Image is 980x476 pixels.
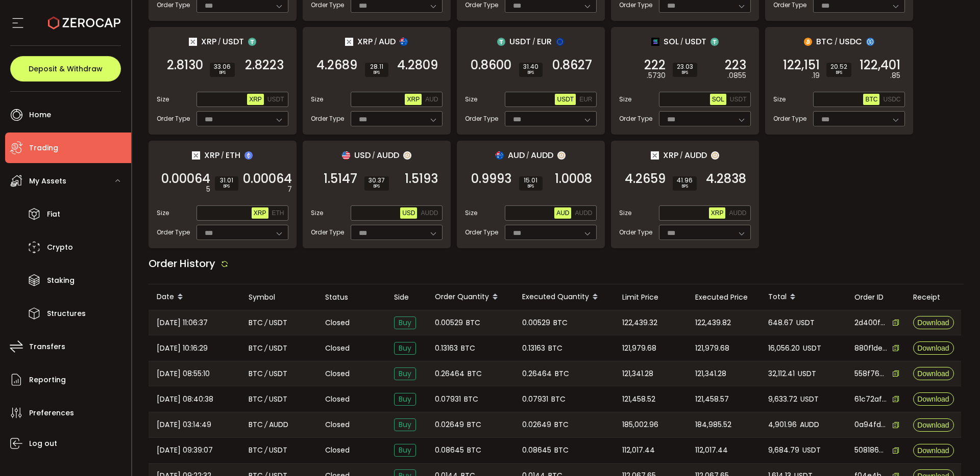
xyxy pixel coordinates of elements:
[394,444,416,457] span: Buy
[311,208,323,218] span: Size
[622,419,658,431] span: 185,002.96
[325,318,350,328] span: Closed
[695,342,729,354] span: 121,979.68
[29,406,74,420] span: Preferences
[509,35,531,48] span: USDT
[369,177,385,183] span: 30.37
[622,317,657,329] span: 122,439.32
[768,444,799,456] span: 9,684.79
[157,368,210,380] span: [DATE] 08:55:10
[647,70,666,81] em: .5730
[249,393,263,405] span: BTC
[287,184,292,195] em: 7
[226,149,240,162] span: ETH
[552,60,592,70] span: 0.8627
[269,317,287,329] span: USDT
[311,228,344,237] span: Order Type
[405,174,438,184] span: 1.5193
[803,342,821,354] span: USDT
[47,240,73,255] span: Crypto
[269,393,287,405] span: USDT
[269,368,287,380] span: USDT
[264,317,267,329] em: /
[427,288,514,306] div: Order Quantity
[883,96,900,103] span: USDC
[579,96,592,103] span: EUR
[905,292,961,303] div: Receipt
[311,1,344,10] span: Order Type
[830,70,847,76] i: BPS
[272,209,284,217] span: ETH
[244,151,253,160] img: eth_portfolio.svg
[622,342,656,354] span: 121,979.68
[555,174,592,184] span: 1.0008
[394,316,416,329] span: Buy
[551,393,566,405] span: BTC
[890,70,900,81] em: .85
[706,174,746,184] span: 4.2838
[316,60,357,70] span: 4.2689
[537,35,552,48] span: EUR
[267,96,284,103] span: USDT
[768,342,800,354] span: 16,056.20
[651,151,659,160] img: xrp_portfolio.png
[573,207,594,219] button: AUDD
[522,342,545,354] span: 0.13163
[149,288,240,306] div: Date
[709,207,726,219] button: XRP
[167,60,203,70] span: 2.8130
[812,70,820,81] em: .19
[468,368,482,380] span: BTC
[796,317,815,329] span: USDT
[214,70,231,76] i: BPS
[773,1,806,10] span: Order Type
[680,151,683,160] em: /
[47,207,60,222] span: Fiat
[710,94,726,105] button: SOL
[394,418,416,431] span: Buy
[435,393,461,405] span: 0.07931
[421,209,438,217] span: AUDD
[727,207,748,219] button: AUDD
[369,183,385,190] i: BPS
[157,1,190,10] span: Order Type
[149,256,215,271] span: Order History
[830,64,847,70] span: 20.52
[47,273,75,288] span: Staking
[465,228,498,237] span: Order Type
[711,209,724,217] span: XRP
[465,1,498,10] span: Order Type
[710,38,719,46] img: usdt_portfolio.svg
[435,368,464,380] span: 0.26464
[157,114,190,123] span: Order Type
[249,96,262,103] span: XRP
[254,209,266,217] span: XRP
[325,419,350,430] span: Closed
[157,419,211,431] span: [DATE] 03:14:49
[461,342,475,354] span: BTC
[240,292,317,303] div: Symbol
[252,207,268,219] button: XRP
[695,368,726,380] span: 121,341.28
[29,141,58,155] span: Trading
[379,35,396,48] span: AUD
[804,38,812,46] img: btc_portfolio.svg
[522,444,551,456] span: 0.08645
[471,174,511,184] span: 0.9993
[644,60,666,70] span: 222
[249,419,263,431] span: BTC
[435,342,458,354] span: 0.13163
[651,38,659,46] img: sol_portfolio.png
[311,95,323,104] span: Size
[553,317,568,329] span: BTC
[29,174,66,189] span: My Assets
[369,64,384,70] span: 28.11
[157,342,208,354] span: [DATE] 10:16:29
[465,114,498,123] span: Order Type
[269,419,288,431] span: AUDD
[554,444,569,456] span: BTC
[264,342,267,354] em: /
[523,183,538,190] i: BPS
[264,393,267,405] em: /
[619,1,652,10] span: Order Type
